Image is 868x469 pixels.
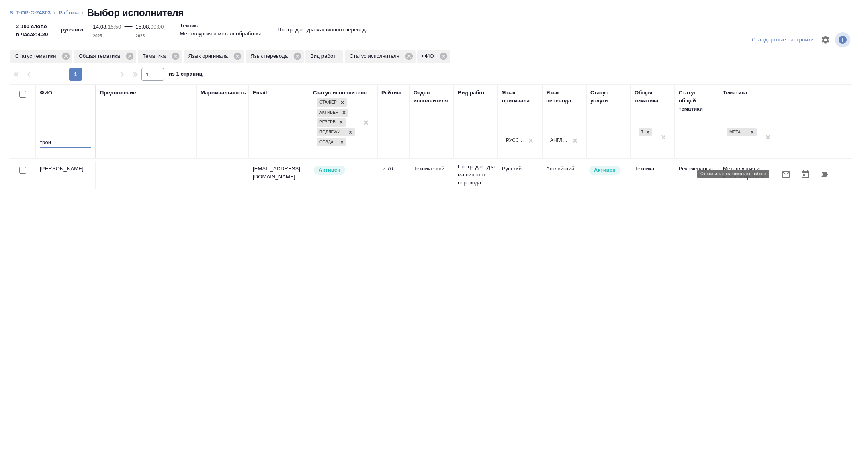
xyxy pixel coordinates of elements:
[635,89,671,105] div: Общая тематика
[138,50,182,63] div: Тематика
[10,50,72,63] div: Статус тематики
[16,23,48,31] p: 2 100 слово
[150,24,164,30] p: 09:00
[409,161,454,189] td: Технический
[201,89,246,97] div: Маржинальность
[188,52,231,60] p: Язык оригинала
[136,24,151,30] p: 15.08,
[169,69,203,81] span: из 1 страниц
[36,161,96,189] td: [PERSON_NAME]
[316,108,349,118] div: Стажер, Активен, Резерв, Подлежит внедрению, Создан
[316,137,347,147] div: Стажер, Активен, Резерв, Подлежит внедрению, Создан
[19,167,26,174] input: Выбери исполнителей, чтобы отправить приглашение на работу
[253,89,267,97] div: Email
[10,6,858,19] nav: breadcrumb
[317,109,340,117] div: Активен
[723,165,775,181] p: Металлургия и металлобработка
[93,24,108,30] p: 14.08,
[15,52,59,60] p: Статус тематики
[313,89,367,97] div: Статус исполнителя
[546,89,582,105] div: Язык перевода
[82,9,84,17] li: ‹
[422,52,437,60] p: ФИО
[250,52,291,60] p: Язык перевода
[639,128,643,137] div: Техника
[108,24,121,30] p: 15:50
[87,6,184,19] h2: Выбор исполнителя
[458,163,494,187] p: Постредактура машинного перевода
[542,161,586,189] td: Английский
[180,22,200,30] p: Техника
[594,166,616,174] p: Активен
[679,89,715,113] div: Статус общей тематики
[458,89,485,97] div: Вид работ
[750,34,816,46] div: split button
[727,128,748,137] div: Металлургия и металлобработка
[414,89,450,105] div: Отдел исполнителя
[184,50,244,63] div: Язык оригинала
[550,137,569,144] div: Английский
[310,52,338,60] p: Вид работ
[10,10,51,16] a: S_T-OP-C-24803
[316,98,348,108] div: Стажер, Активен, Резерв, Подлежит внедрению, Создан
[319,166,340,174] p: Активен
[316,117,346,127] div: Стажер, Активен, Резерв, Подлежит внедрению, Создан
[675,161,719,189] td: Рекомендован
[246,50,304,63] div: Язык перевода
[59,10,79,16] a: Работы
[316,127,356,137] div: Стажер, Активен, Резерв, Подлежит внедрению, Создан
[498,161,542,189] td: Русский
[835,32,852,47] span: Посмотреть информацию
[796,165,815,184] button: Открыть календарь загрузки
[317,98,338,107] div: Стажер
[590,89,626,105] div: Статус услуги
[631,161,675,189] td: Техника
[143,52,169,60] p: Тематика
[816,30,835,49] span: Настроить таблицу
[417,50,450,63] div: ФИО
[350,52,402,60] p: Статус исполнителя
[317,138,338,147] div: Создан
[317,118,337,127] div: Резерв
[79,52,123,60] p: Общая тематика
[638,127,653,137] div: Техника
[100,89,136,97] div: Предложение
[506,137,524,144] div: Русский
[74,50,136,63] div: Общая тематика
[381,89,402,97] div: Рейтинг
[317,128,346,137] div: Подлежит внедрению
[502,89,538,105] div: Язык оригинала
[253,165,305,181] p: [EMAIL_ADDRESS][DOMAIN_NAME]
[124,19,132,40] div: —
[345,50,416,63] div: Статус исполнителя
[726,127,757,137] div: Металлургия и металлобработка
[54,9,55,17] li: ‹
[40,89,52,97] div: ФИО
[278,26,368,34] p: Постредактура машинного перевода
[815,165,834,184] button: Продолжить
[723,89,747,97] div: Тематика
[383,165,405,173] div: 7.76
